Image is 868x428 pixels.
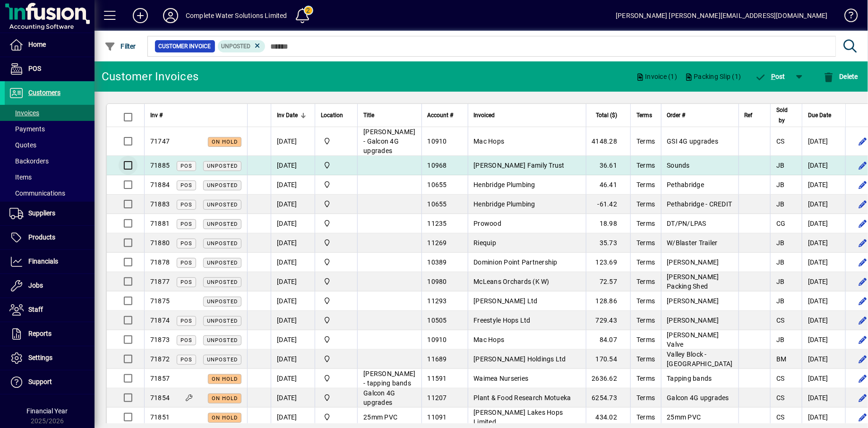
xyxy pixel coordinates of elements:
[321,296,352,306] span: Motueka
[180,337,192,343] span: POS
[28,209,55,217] span: Suppliers
[271,175,315,195] td: [DATE]
[808,110,831,120] span: Due Date
[180,318,192,324] span: POS
[207,357,238,363] span: Unposted
[474,162,565,169] span: [PERSON_NAME] Family Trust
[802,408,845,427] td: [DATE]
[802,388,845,408] td: [DATE]
[428,110,462,120] div: Account #
[207,240,238,247] span: Unposted
[277,110,298,120] span: Inv Date
[776,200,785,208] span: JB
[5,250,95,274] a: Financials
[321,160,352,171] span: Motueka
[636,413,655,421] span: Terms
[636,200,655,208] span: Terms
[150,336,170,343] span: 71873
[180,221,192,227] span: POS
[428,220,447,227] span: 11235
[363,389,395,406] span: Galcon 4G upgrades
[802,195,845,214] td: [DATE]
[207,318,238,324] span: Unposted
[474,137,505,145] span: Mac Hops
[207,202,238,208] span: Unposted
[180,182,192,188] span: POS
[636,181,655,188] span: Terms
[150,394,170,402] span: 71854
[586,233,631,253] td: 35.73
[667,258,719,266] span: [PERSON_NAME]
[813,68,868,85] app-page-header-button: Delete selection
[428,181,447,188] span: 10655
[102,38,138,55] button: Filter
[681,68,745,85] button: Packing Slip (1)
[271,156,315,175] td: [DATE]
[474,336,505,343] span: Mac Hops
[207,299,238,305] span: Unposted
[802,175,845,195] td: [DATE]
[802,350,845,369] td: [DATE]
[636,394,655,402] span: Terms
[150,375,170,382] span: 71857
[755,73,786,80] span: ost
[28,233,55,241] span: Products
[636,297,655,305] span: Terms
[667,413,701,421] span: 25mm PVC
[212,376,238,382] span: On hold
[586,175,631,195] td: 46.41
[363,413,397,421] span: 25mm PVC
[776,239,785,247] span: JB
[776,137,785,145] span: CS
[150,317,170,324] span: 71874
[776,162,785,169] span: JB
[5,370,95,394] a: Support
[321,110,352,120] div: Location
[586,195,631,214] td: -61.42
[776,105,796,126] div: Sold by
[180,279,192,285] span: POS
[636,220,655,227] span: Terms
[776,375,785,382] span: CS
[5,202,95,225] a: Suppliers
[9,189,65,197] span: Communications
[180,202,192,208] span: POS
[474,278,550,285] span: McLeans Orchards (K W)
[28,306,43,313] span: Staff
[9,109,39,117] span: Invoices
[9,141,36,149] span: Quotes
[5,226,95,249] a: Products
[28,65,41,72] span: POS
[636,336,655,343] span: Terms
[667,273,719,290] span: [PERSON_NAME] Packing Shed
[28,282,43,289] span: Jobs
[150,413,170,421] span: 71851
[271,311,315,330] td: [DATE]
[428,162,447,169] span: 10968
[28,330,52,337] span: Reports
[5,274,95,298] a: Jobs
[321,180,352,190] span: Motueka
[159,42,211,51] span: Customer Invoice
[207,163,238,169] span: Unposted
[596,110,617,120] span: Total ($)
[802,127,845,156] td: [DATE]
[802,214,845,233] td: [DATE]
[150,355,170,363] span: 71872
[207,221,238,227] span: Unposted
[104,43,136,50] span: Filter
[150,110,163,120] span: Inv #
[321,218,352,229] span: Motueka
[321,136,352,146] span: Motueka
[428,317,447,324] span: 10505
[667,110,686,120] span: Order #
[474,297,538,305] span: [PERSON_NAME] Ltd
[667,200,732,208] span: Pethabridge - CREDIT
[802,369,845,388] td: [DATE]
[428,239,447,247] span: 11269
[586,408,631,427] td: 434.02
[5,121,95,137] a: Payments
[776,181,785,188] span: JB
[776,278,785,285] span: JB
[776,105,788,126] span: Sold by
